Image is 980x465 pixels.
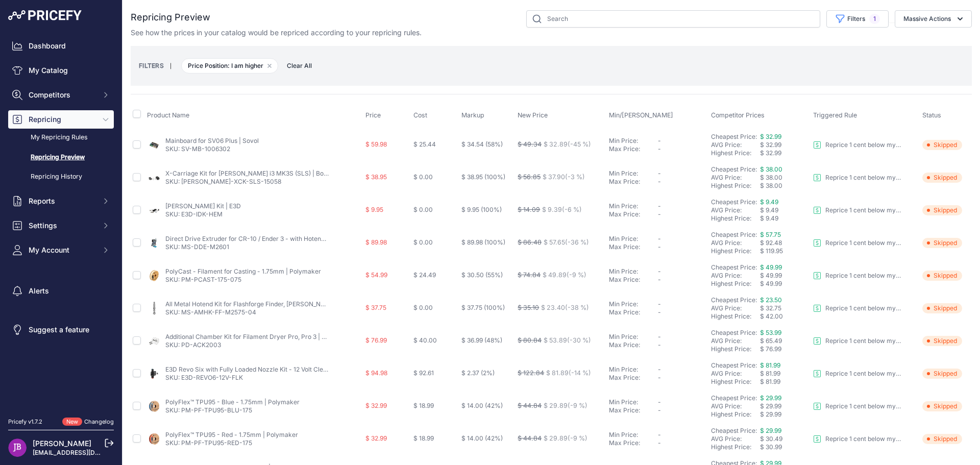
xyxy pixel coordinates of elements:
span: $ 32.99 [365,402,387,409]
p: Reprice 1 cent below my cheapest competitor [825,402,902,410]
span: (-14 %) [569,369,591,377]
div: Min Price: [609,137,658,145]
span: (-30 %) [567,336,591,344]
span: $ 37.75 (100%) [461,304,505,311]
span: - [658,145,661,153]
span: $ 40.00 [413,336,437,344]
span: Price [365,111,381,119]
div: Min Price: [609,300,658,308]
span: $ 89.98 (100%) [461,238,505,246]
a: Cheapest Price: [711,427,757,434]
span: Min/[PERSON_NAME] [609,111,673,119]
span: Price Position: I am higher [181,58,278,74]
span: $ 23.50 [760,296,782,304]
div: $ 29.99 [760,402,809,410]
span: $ 38.00 [760,165,782,173]
span: Skipped [922,336,962,346]
a: SKU: PM-PF-TPU95-BLU-175 [165,406,252,414]
div: Min Price: [609,431,658,439]
span: $ 37.90 [543,173,585,181]
button: Reports [8,192,114,210]
a: Highest Price: [711,345,751,353]
span: Markup [461,111,484,119]
span: Skipped [922,238,962,248]
div: $ 49.34 [518,140,542,150]
div: $ 32.99 [760,141,809,149]
div: $ 81.99 [760,370,809,378]
a: E3D Revo Six with Fully Loaded Nozzle Kit - 12 Volt Clearance* [165,365,347,373]
div: Max Price: [609,308,658,316]
span: - [658,398,661,406]
div: AVG Price: [711,206,760,214]
span: $ 29.89 [544,434,587,442]
span: Skipped [922,140,962,150]
span: $ 53.99 [760,329,781,336]
span: $ 36.99 (48%) [461,336,502,344]
img: Pricefy Logo [8,10,82,20]
span: New [62,418,82,426]
span: $ 0.00 [413,173,433,181]
span: $ 53.89 [544,336,591,344]
div: $ 56.85 [518,173,541,182]
a: Reprice 1 cent below my cheapest competitor [813,206,902,214]
a: Repricing History [8,168,114,186]
div: Min Price: [609,365,658,374]
span: $ 0.00 [413,238,433,246]
span: - [658,210,661,218]
div: Min Price: [609,267,658,276]
a: Cheapest Price: [711,133,757,140]
a: SKU: SV-MB-1006302 [165,145,230,153]
a: X-Carriage Kit for [PERSON_NAME] i3 MK3S (SLS) | BondTech [165,169,345,177]
span: $ 81.99 [760,378,780,385]
span: $ 2.37 (2%) [461,369,495,377]
a: Highest Price: [711,280,751,287]
a: Highest Price: [711,312,751,320]
a: SKU: PM-PCAST-175-075 [165,276,241,283]
a: Repricing Preview [8,149,114,166]
span: $ 23.40 [541,304,589,311]
a: Cheapest Price: [711,231,757,238]
span: My Account [29,245,95,255]
span: $ 9.49 [760,198,778,206]
span: - [658,243,661,251]
span: (-9 %) [568,402,587,409]
a: Reprice 1 cent below my cheapest competitor [813,304,902,312]
a: Highest Price: [711,410,751,418]
p: Reprice 1 cent below my cheapest competitor [825,141,902,149]
span: Skipped [922,434,962,444]
span: $ 29.99 [760,394,781,402]
span: Cost [413,111,427,119]
span: $ 38.95 [365,173,387,181]
span: Skipped [922,369,962,379]
span: Competitors [29,90,95,100]
span: - [658,137,661,144]
div: Min Price: [609,398,658,406]
a: Highest Price: [711,247,751,255]
span: $ 57.75 [760,231,781,238]
a: $ 29.99 [760,427,781,434]
span: - [658,374,661,381]
span: $ 32.99 [365,434,387,442]
div: $ 14.09 [518,205,540,215]
div: Max Price: [609,341,658,349]
span: - [658,267,661,275]
span: $ 14.00 (42%) [461,402,503,409]
div: AVG Price: [711,141,760,149]
button: Settings [8,216,114,235]
div: $ 92.48 [760,239,809,247]
a: Cheapest Price: [711,296,757,304]
span: (-9 %) [567,271,586,279]
a: My Repricing Rules [8,129,114,146]
span: Skipped [922,205,962,215]
div: Max Price: [609,374,658,382]
a: Alerts [8,282,114,300]
span: $ 18.99 [413,434,434,442]
a: My Catalog [8,61,114,80]
a: Changelog [84,418,114,425]
div: $ 35.10 [518,303,539,313]
a: Dashboard [8,37,114,55]
p: Reprice 1 cent below my cheapest competitor [825,435,902,443]
span: $ 9.39 [542,206,582,213]
a: Highest Price: [711,182,751,189]
a: Reprice 1 cent below my cheapest competitor [813,402,902,410]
